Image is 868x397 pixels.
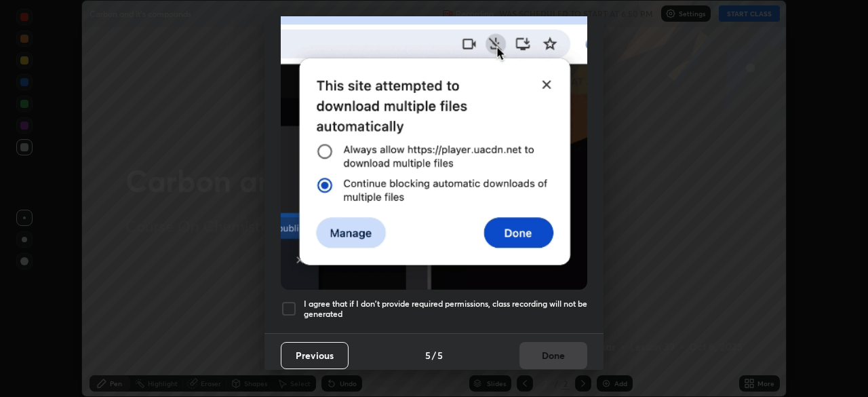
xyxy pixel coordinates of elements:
[437,348,443,362] h4: 5
[304,299,587,320] h5: I agree that if I don't provide required permissions, class recording will not be generated
[425,348,431,362] h4: 5
[281,342,349,369] button: Previous
[432,348,436,362] h4: /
